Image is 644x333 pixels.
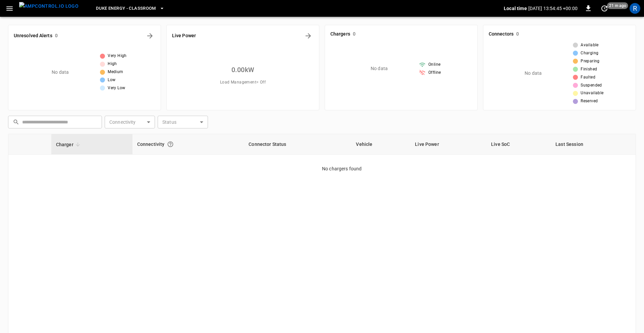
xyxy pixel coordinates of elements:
span: Available [581,42,599,49]
span: High [108,61,117,67]
span: Offline [428,69,441,76]
span: Low [108,77,115,84]
button: set refresh interval [599,3,610,14]
h6: 0.00 kW [231,64,254,75]
span: Charging [581,50,598,57]
h6: Live Power [172,32,196,40]
span: Load Management = Off [220,79,266,86]
h6: Chargers [330,31,350,38]
p: [DATE] 13:54:45 +00:00 [528,5,578,12]
h6: Unresolved Alerts [14,32,52,40]
p: No chargers found [322,155,636,172]
div: profile-icon [630,3,640,14]
th: Live Power [410,134,486,155]
span: 21 m ago [607,2,628,9]
span: Suspended [581,82,602,89]
button: Connection between the charger and our software. [164,138,176,150]
div: Connectivity [137,138,239,150]
th: Connector Status [244,134,351,155]
th: Live SoC [486,134,551,155]
span: Very Low [108,85,125,92]
p: No data [52,69,69,76]
h6: 0 [55,32,58,40]
h6: Connectors [489,31,514,38]
span: Finished [581,66,597,73]
button: Duke Energy - Classroom [93,2,167,15]
button: All Alerts [145,31,155,41]
h6: 0 [353,31,356,38]
span: Faulted [581,74,595,81]
th: Vehicle [351,134,410,155]
span: Online [428,61,440,68]
p: No data [371,65,388,72]
th: Last Session [551,134,636,155]
span: Reserved [581,98,598,105]
span: Duke Energy - Classroom [96,5,156,12]
p: Local time [504,5,527,12]
button: Energy Overview [303,31,314,41]
span: Charger [56,141,82,149]
span: Medium [108,69,123,75]
span: Very High [108,53,127,59]
h6: 0 [516,31,519,38]
p: No data [525,70,542,77]
span: Preparing [581,58,600,65]
img: ampcontrol.io logo [19,2,78,10]
span: Unavailable [581,90,603,97]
